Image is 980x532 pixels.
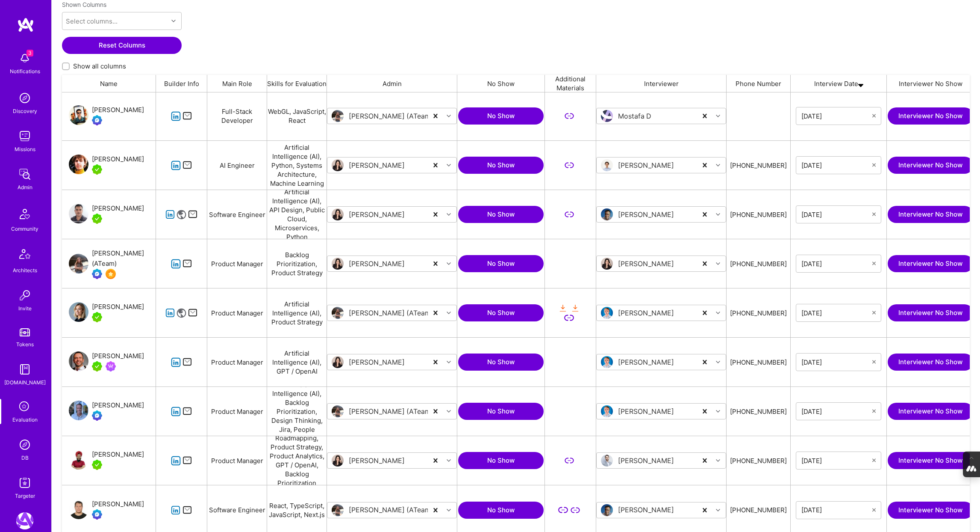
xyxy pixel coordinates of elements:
i: icon Chevron [716,409,720,413]
img: User Avatar [332,159,344,171]
div: Discovery [13,107,37,116]
img: User Avatar [69,401,88,420]
i: icon linkedIn [165,308,175,318]
a: User Avatar[PERSON_NAME]A.Teamer in Residence [69,154,144,176]
div: WebGL, JavaScript, React [267,92,327,140]
a: User Avatar[PERSON_NAME]A.Teamer in Residence [69,203,144,226]
div: AI Engineer [207,141,267,190]
i: icon Mail [182,407,192,416]
div: Artificial Intelligence (AI), API Design, Public Cloud, Microservices, Python [267,190,327,239]
div: Phone Number [727,75,791,92]
img: User Avatar [69,254,88,273]
div: Artificial Intelligence (AI), Product Strategy [267,288,327,337]
a: User Avatar[PERSON_NAME]Evaluation Call Booked [69,105,144,127]
i: icon Mail [182,259,192,269]
i: icon linkedIn [171,357,181,367]
i: icon LinkSecondary [558,505,568,515]
div: Interviewer [596,75,727,92]
a: User Avatar[PERSON_NAME]A.Teamer in Residence [69,449,144,472]
input: Select Date... [801,259,872,268]
i: icon Chevron [716,311,720,315]
div: DB [21,453,29,462]
button: No Show [458,354,544,371]
img: User Avatar [69,351,88,371]
img: User Avatar [332,504,344,516]
img: User Avatar [69,204,88,223]
div: [PERSON_NAME] [92,302,144,312]
button: No Show [458,157,544,174]
img: User Avatar [601,159,613,171]
button: Interviewer No Show [888,452,973,469]
img: User Avatar [601,455,613,467]
input: Select Date... [801,161,872,169]
img: SelectionTeam [106,269,116,279]
div: Roadmapping, Product Strategy, Product Analytics, GPT / OpenAI, Backlog Prioritization [267,436,327,485]
i: icon linkedIn [171,259,181,269]
div: Additional Materials [545,75,596,92]
div: Product Manager [207,239,267,288]
input: Select Date... [801,506,872,514]
img: discovery [16,89,33,107]
img: Evaluation Call Booked [92,115,102,125]
img: tokens [20,328,30,336]
button: No Show [458,502,544,519]
img: bell [16,50,33,67]
div: Interview Date [791,75,887,92]
div: [PERSON_NAME] [92,499,144,509]
div: Software Engineer [207,190,267,239]
div: Targeter [15,491,35,500]
a: User Avatar[PERSON_NAME] (ATeam)Evaluation Call BookedSelectionTeam [69,248,156,279]
img: A.Teamer in Residence [92,214,102,224]
div: [PERSON_NAME] (ATeam) [92,248,156,269]
button: Interviewer No Show [888,157,973,174]
img: User Avatar [332,356,344,368]
input: Select Date... [801,407,872,416]
i: icon Mail [188,210,198,220]
img: A.Teamer in Residence [92,312,102,322]
a: User Avatar[PERSON_NAME]A.Teamer in Residence [69,302,144,324]
button: Interviewer No Show [888,255,973,272]
button: No Show [458,206,544,223]
img: logo [17,17,34,33]
img: admin teamwork [16,166,33,183]
i: icon LinkSecondary [564,456,574,466]
i: icon Chevron [716,212,720,217]
i: icon Chevron [716,163,720,167]
img: guide book [16,361,33,378]
img: User Avatar [69,302,88,322]
i: icon Mail [182,505,192,515]
i: icon Website [177,210,186,220]
div: [PERSON_NAME] [92,449,144,460]
button: Reset Columns [62,37,182,54]
img: User Avatar [332,258,344,270]
div: [PERSON_NAME] [92,154,144,164]
button: Interviewer No Show [888,304,973,321]
i: icon OrangeDownload [558,303,568,313]
a: A.Team: Leading A.Team's Marketing & DemandGen [14,512,35,529]
i: icon Mail [182,456,192,466]
div: Full-Stack Developer [207,92,267,140]
i: icon SelectionTeam [17,399,33,415]
i: icon Chevron [447,114,451,118]
img: A.Teamer in Residence [92,361,102,372]
i: icon Chevron [447,311,451,315]
i: icon OrangeDownload [571,303,580,313]
div: [DOMAIN_NAME] [4,378,46,387]
i: icon Chevron [447,458,451,463]
div: [PERSON_NAME] [92,203,144,214]
i: icon Chevron [447,360,451,364]
i: icon Chevron [716,458,720,463]
button: Interviewer No Show [888,354,973,371]
button: No Show [458,304,544,321]
img: descending [858,75,863,92]
img: Admin Search [16,436,33,453]
img: User Avatar [601,356,613,368]
i: icon LinkSecondary [564,111,574,121]
div: Product Manager [207,288,267,337]
img: User Avatar [69,450,88,470]
a: User Avatar[PERSON_NAME]Evaluation Call Booked [69,499,144,521]
button: Interviewer No Show [888,502,973,519]
div: [PHONE_NUMBER] [730,456,787,465]
img: Evaluation Call Booked [92,269,102,279]
img: User Avatar [601,258,613,270]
